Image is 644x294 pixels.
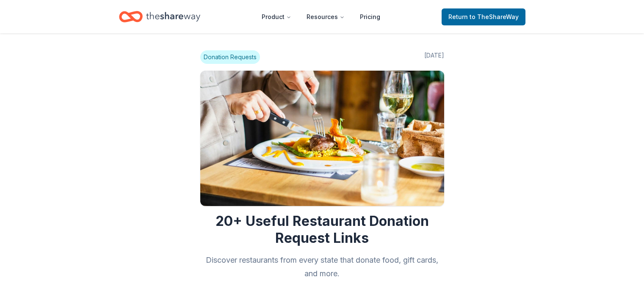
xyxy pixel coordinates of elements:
[255,7,387,27] nav: Main
[424,50,444,64] span: [DATE]
[442,8,525,25] a: Returnto TheShareWay
[200,213,444,247] h1: 20+ Useful Restaurant Donation Request Links
[353,8,387,25] a: Pricing
[470,13,519,20] span: to TheShareWay
[119,7,200,27] a: Home
[255,8,298,25] button: Product
[200,71,444,206] img: Image for 20+ Useful Restaurant Donation Request Links
[200,50,260,64] span: Donation Requests
[448,12,519,22] span: Return
[200,253,444,280] h2: Discover restaurants from every state that donate food, gift cards, and more.
[300,8,351,25] button: Resources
